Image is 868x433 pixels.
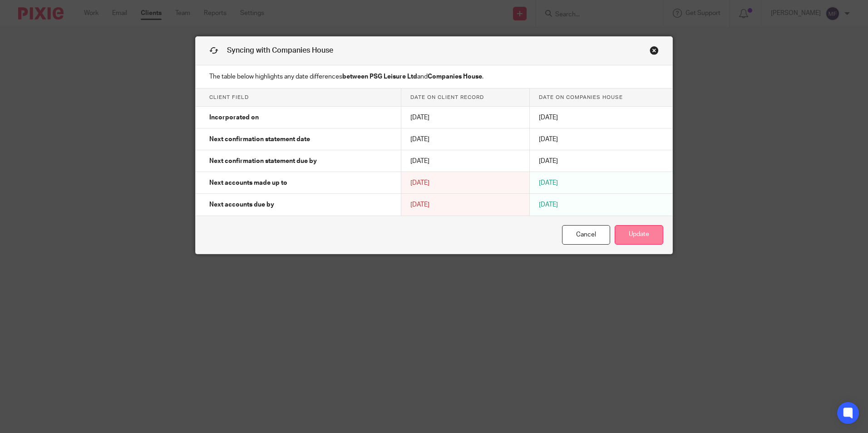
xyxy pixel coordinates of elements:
td: [DATE] [530,128,672,150]
td: [DATE] [530,194,672,216]
p: The table below highlights any date differences and . [196,65,672,89]
strong: between PSG Leisure Ltd [342,74,417,80]
th: Client field [196,89,401,107]
strong: Companies House [428,74,482,80]
td: [DATE] [401,150,530,172]
a: Cancel [562,225,610,245]
td: [DATE] [401,194,530,216]
button: Update [615,225,663,245]
td: [DATE] [530,172,672,194]
td: [DATE] [401,107,530,128]
td: Next accounts made up to [196,172,401,194]
td: [DATE] [401,128,530,150]
th: Date on Companies House [530,89,672,107]
td: Next accounts due by [196,194,401,216]
a: Close this dialog window [650,46,659,58]
td: Next confirmation statement due by [196,150,401,172]
td: [DATE] [530,150,672,172]
th: Date on client record [401,89,530,107]
td: Incorporated on [196,107,401,128]
span: Syncing with Companies House [227,47,333,54]
td: [DATE] [401,172,530,194]
td: [DATE] [530,107,672,128]
td: Next confirmation statement date [196,128,401,150]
